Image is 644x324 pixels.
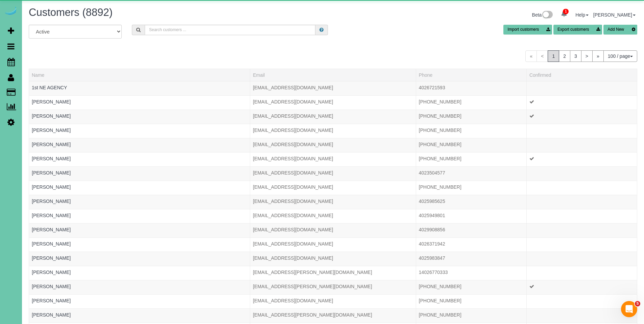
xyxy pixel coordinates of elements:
iframe: Intercom live chat [621,301,637,317]
td: Name [29,152,250,166]
td: Email [250,209,416,223]
td: Email [250,138,416,152]
a: [PERSON_NAME] [32,298,71,303]
a: 2 [559,50,570,62]
td: Email [250,308,416,323]
td: Name [29,166,250,181]
td: Name [29,95,250,110]
div: Tags [32,219,247,221]
a: Help [575,12,589,18]
button: 100 / page [603,50,637,62]
div: Tags [32,119,247,121]
button: Export customers [553,25,602,34]
td: Phone [416,266,526,280]
td: Email [250,237,416,252]
a: [PERSON_NAME] [32,312,71,318]
div: Tags [32,162,247,164]
div: Tags [32,105,247,107]
a: [PERSON_NAME] [32,270,71,275]
a: » [592,50,604,62]
td: Email [250,266,416,280]
a: Beta [532,12,553,18]
a: [PERSON_NAME] [32,241,71,247]
td: Name [29,138,250,152]
span: < [536,50,548,62]
td: Phone [416,138,526,152]
div: Tags [32,233,247,235]
td: Name [29,252,250,266]
div: Tags [32,190,247,192]
td: Name [29,181,250,195]
span: « [525,50,537,62]
button: Import customers [503,25,552,34]
td: Phone [416,209,526,223]
td: Confirmed [526,223,637,237]
a: [PERSON_NAME] [32,213,71,218]
a: [PERSON_NAME] [32,128,71,133]
nav: Pagination navigation [525,50,637,62]
td: Confirmed [526,195,637,209]
a: [PERSON_NAME] [32,156,71,161]
td: Name [29,223,250,237]
td: Confirmed [526,237,637,252]
a: [PERSON_NAME] [32,227,71,232]
a: [PERSON_NAME] [32,199,71,204]
div: Tags [32,304,247,306]
td: Phone [416,195,526,209]
td: Phone [416,152,526,166]
td: Email [250,195,416,209]
td: Phone [416,81,526,95]
td: Email [250,280,416,294]
td: Email [250,181,416,195]
td: Confirmed [526,308,637,323]
td: Confirmed [526,280,637,294]
td: Confirmed [526,252,637,266]
a: 1st NE AGENCY [32,85,67,90]
td: Confirmed [526,294,637,308]
td: Confirmed [526,181,637,195]
td: Name [29,195,250,209]
td: Email [250,110,416,124]
div: Tags [32,276,247,277]
td: Name [29,266,250,280]
a: > [581,50,593,62]
td: Name [29,124,250,138]
a: [PERSON_NAME] [32,170,71,176]
a: 3 [570,50,581,62]
div: Tags [32,247,247,249]
td: Email [250,81,416,95]
td: Confirmed [526,124,637,138]
th: Phone [416,69,526,81]
td: Confirmed [526,209,637,223]
td: Email [250,252,416,266]
a: [PERSON_NAME] [32,255,71,261]
td: Name [29,280,250,294]
td: Phone [416,110,526,124]
td: Phone [416,308,526,323]
a: [PERSON_NAME] [32,113,71,119]
td: Name [29,81,250,95]
td: Email [250,95,416,110]
th: Name [29,69,250,81]
td: Name [29,209,250,223]
img: Automaid Logo [4,7,18,16]
div: Tags [32,134,247,135]
td: Confirmed [526,95,637,110]
td: Email [250,152,416,166]
a: [PERSON_NAME] [32,284,71,289]
div: Tags [32,290,247,292]
td: Email [250,124,416,138]
td: Phone [416,166,526,181]
td: Confirmed [526,152,637,166]
td: Phone [416,181,526,195]
td: Phone [416,280,526,294]
div: Tags [32,148,247,149]
td: Phone [416,252,526,266]
td: Name [29,237,250,252]
div: Tags [32,176,247,178]
td: Confirmed [526,81,637,95]
span: Customers (8892) [29,6,113,18]
td: Name [29,294,250,308]
th: Email [250,69,416,81]
img: New interface [542,11,553,20]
